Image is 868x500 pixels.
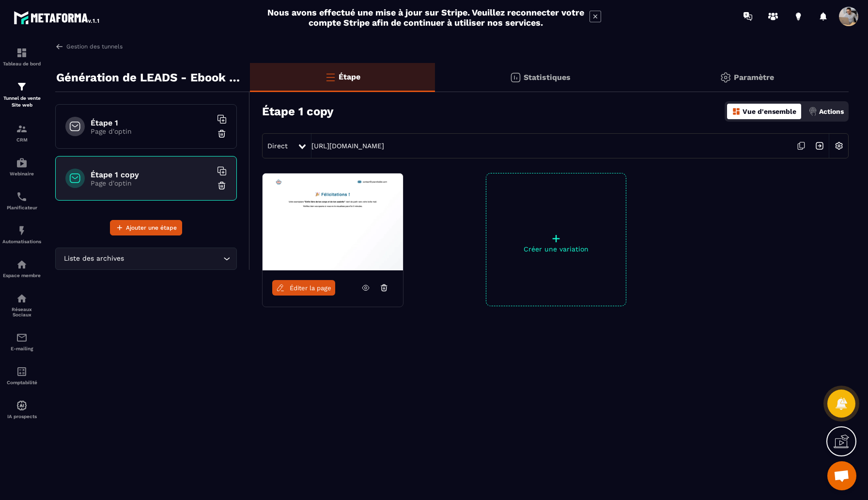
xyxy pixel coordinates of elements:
img: accountant [16,366,28,377]
a: formationformationTableau de bord [2,40,41,74]
span: Éditer la page [290,284,331,292]
img: scheduler [16,191,28,203]
p: Webinaire [2,171,41,176]
div: Search for option [55,248,237,270]
p: Vue d'ensemble [743,108,796,115]
img: automations [16,259,28,270]
img: trash [217,181,227,190]
input: Search for option [126,253,221,264]
a: automationsautomationsEspace membre [2,251,41,285]
p: + [486,232,626,245]
img: stats.20deebd0.svg [510,72,521,83]
p: Planificateur [2,205,41,210]
img: bars-o.4a397970.svg [325,71,336,83]
h6: Étape 1 copy [91,170,212,179]
a: Éditer la page [272,280,335,296]
a: automationsautomationsAutomatisations [2,218,41,251]
a: emailemailE-mailing [2,325,41,359]
img: image [263,173,403,270]
p: Page d'optin [91,179,212,187]
p: Créer une variation [486,245,626,253]
p: Actions [819,108,844,115]
div: Ouvrir le chat [827,461,856,490]
p: Génération de LEADS - Ebook PERTE DE POIDS [56,68,243,87]
span: Direct [267,142,288,150]
a: Gestion des tunnels [55,42,123,51]
img: social-network [16,293,28,304]
a: formationformationTunnel de vente Site web [2,74,41,116]
img: setting-w.858f3a88.svg [830,137,848,155]
p: Page d'optin [91,127,212,135]
span: Ajouter une étape [126,223,177,233]
img: setting-gr.5f69749f.svg [720,72,731,83]
img: arrow-next.bcc2205e.svg [810,137,829,155]
h3: Étape 1 copy [262,105,334,118]
img: automations [16,400,28,411]
img: automations [16,157,28,169]
p: CRM [2,137,41,142]
span: Liste des archives [62,253,126,264]
img: formation [16,47,28,59]
p: Automatisations [2,239,41,244]
a: social-networksocial-networkRéseaux Sociaux [2,285,41,325]
img: formation [16,81,28,93]
p: Réseaux Sociaux [2,307,41,317]
img: dashboard-orange.40269519.svg [732,107,741,116]
p: Espace membre [2,273,41,278]
img: arrow [55,42,64,51]
img: automations [16,225,28,236]
p: Étape [339,72,360,81]
p: Tableau de bord [2,61,41,66]
a: [URL][DOMAIN_NAME] [311,142,384,150]
a: formationformationCRM [2,116,41,150]
img: logo [14,9,101,26]
img: actions.d6e523a2.png [808,107,817,116]
a: accountantaccountantComptabilité [2,359,41,392]
p: IA prospects [2,414,41,419]
h2: Nous avons effectué une mise à jour sur Stripe. Veuillez reconnecter votre compte Stripe afin de ... [267,7,585,28]
h6: Étape 1 [91,118,212,127]
a: schedulerschedulerPlanificateur [2,184,41,218]
p: E-mailing [2,346,41,351]
img: formation [16,123,28,135]
p: Statistiques [524,73,571,82]
p: Tunnel de vente Site web [2,95,41,109]
img: email [16,332,28,344]
img: trash [217,129,227,139]
p: Paramètre [734,73,774,82]
a: automationsautomationsWebinaire [2,150,41,184]
p: Comptabilité [2,380,41,385]
button: Ajouter une étape [110,220,182,235]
